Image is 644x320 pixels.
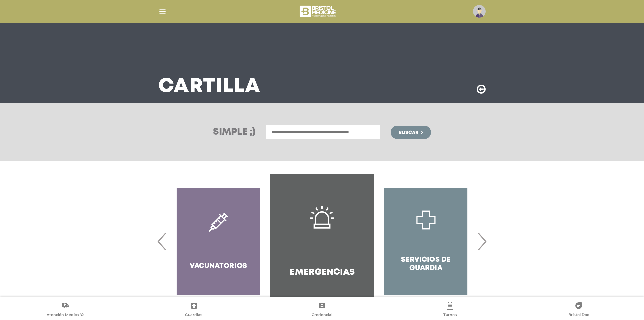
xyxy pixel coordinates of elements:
[391,126,431,139] button: Buscar
[386,302,514,319] a: Turnos
[473,5,486,18] img: profile-placeholder.svg
[568,312,589,318] span: Bristol Doc
[185,312,202,318] span: Guardias
[158,78,260,95] h3: Cartilla
[213,128,255,137] h3: Simple ;)
[399,130,418,135] span: Buscar
[312,312,332,318] span: Credencial
[475,223,488,260] span: Next
[270,174,374,309] a: Emergencias
[158,7,167,16] img: Cober_menu-lines-white.svg
[299,3,338,19] img: bristol-medicine-blanco.png
[47,312,85,318] span: Atención Médica Ya
[258,302,386,319] a: Credencial
[156,223,169,260] span: Previous
[129,302,258,319] a: Guardias
[515,302,643,319] a: Bristol Doc
[1,302,129,319] a: Atención Médica Ya
[443,312,457,318] span: Turnos
[290,267,355,278] h4: Emergencias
